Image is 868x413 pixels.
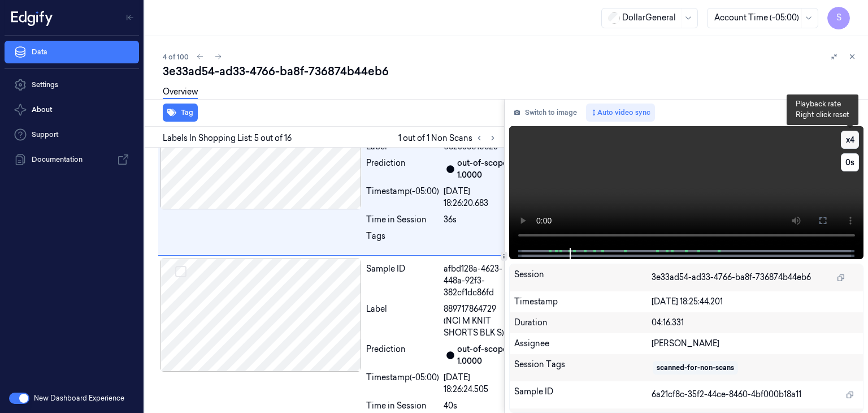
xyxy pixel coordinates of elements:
div: Time in Session [366,214,439,226]
div: 04:16.331 [652,317,858,329]
button: x4 [841,131,859,149]
div: Label [366,303,439,339]
div: Timestamp (-05:00) [366,186,439,209]
div: Prediction [366,343,439,367]
span: 6a21cf8c-35f2-44ce-8460-4bf000b18a11 [652,389,801,401]
div: Session [514,269,652,287]
a: Data [5,41,139,63]
div: [DATE] 18:25:44.201 [652,296,858,308]
div: 40s [444,400,514,412]
span: 3e33ad54-ad33-4766-ba8f-736874b44eb6 [652,272,811,283]
button: Toggle Navigation [121,8,139,27]
div: 3e33ad54-ad33-4766-ba8f-736874b44eb6 [163,63,859,79]
span: Labels In Shopping List: 5 out of 16 [163,132,292,144]
button: Tag [163,104,198,122]
div: [PERSON_NAME] [652,338,858,350]
div: Sample ID [366,263,439,299]
div: scanned-for-non-scans [657,363,734,373]
div: 36s [444,214,514,226]
button: Auto video sync [586,104,655,122]
div: [DATE] 18:26:24.505 [444,372,514,395]
a: Support [5,123,139,146]
div: Assignee [514,338,652,350]
a: Documentation [5,148,139,171]
div: Sample ID [514,386,652,404]
a: Overview [163,86,198,99]
button: S [827,7,850,29]
div: Duration [514,317,652,329]
span: 889717864729 (NCI M KNIT SHORTS BLK S) [444,303,514,339]
div: out-of-scope: 1.0000 [457,343,514,367]
div: afbd128a-4623-448a-92f3-382cf1dc86fd [444,263,514,299]
div: Time in Session [366,400,439,412]
div: Session Tags [514,359,652,377]
button: About [5,98,139,121]
button: Select row [175,266,186,277]
div: [DATE] 18:26:20.683 [444,186,514,209]
div: Timestamp (-05:00) [366,372,439,395]
div: Tags [366,230,439,248]
a: Settings [5,74,139,96]
div: out-of-scope: 1.0000 [457,157,514,181]
button: Switch to image [509,104,581,122]
span: 4 of 100 [163,52,189,62]
button: 0s [841,153,859,171]
span: 1 out of 1 Non Scans [398,131,500,145]
div: Prediction [366,157,439,181]
div: Timestamp [514,296,652,308]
